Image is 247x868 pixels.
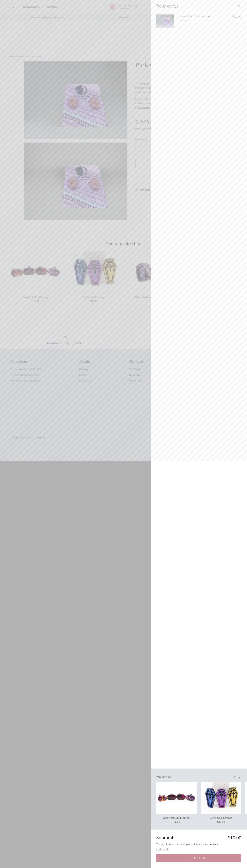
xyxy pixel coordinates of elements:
a: Checkout [156,854,241,862]
span: $6.00 [174,820,180,824]
input: Quantity [185,25,190,31]
div: Your cart [156,4,180,9]
a: Galaxy Pill Stud Earrings $6.00 [156,816,197,824]
img: Pink Glitter Stud Earrings - Pearl Moon Creations [156,14,174,28]
a: Pink Glitter Stud Earrings [180,14,211,18]
div: Galaxy Pill Stud Earrings [156,816,197,820]
div: 1 in stock [180,19,227,22]
a: shipping [181,843,191,846]
div: Coffin Stud Earrings [201,816,241,820]
span: (1) [175,2,180,10]
toggle-target: Order note [156,847,169,851]
a: Coffin Stud Earrings $13.00 [201,816,241,824]
a: Decrease quantity [180,25,185,31]
span: $10.00 [233,15,241,18]
span: $10.00 [228,835,241,840]
div: You may like [156,775,232,779]
div: Taxes, discounts and calculated at checkout. [156,842,241,847]
span: $13.00 [217,820,225,824]
div: Subtotal: [156,835,241,840]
